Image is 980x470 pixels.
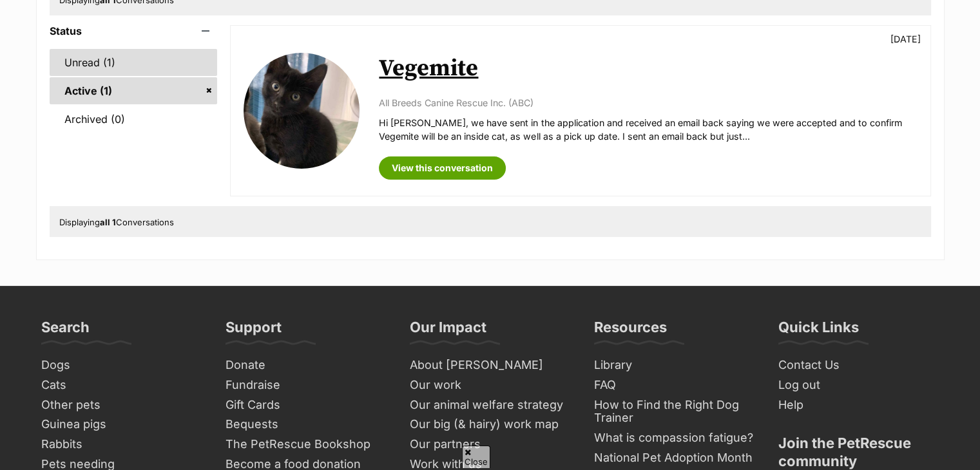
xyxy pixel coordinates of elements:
[405,435,576,455] a: Our partners
[220,415,392,435] a: Bequests
[773,375,945,395] a: Log out
[50,49,218,76] a: Unread (1)
[589,395,760,428] a: How to Find the Right Dog Trainer
[226,318,282,344] h3: Support
[405,395,576,415] a: Our animal welfare strategy
[773,355,945,375] a: Contact Us
[773,395,945,415] a: Help
[220,435,392,455] a: The PetRescue Bookshop
[379,116,917,144] p: Hi [PERSON_NAME], we have sent in the application and received an email back saying we were accep...
[778,318,859,344] h3: Quick Links
[589,355,760,375] a: Library
[379,96,917,109] p: All Breeds Canine Rescue Inc. (ABC)
[379,54,478,83] a: Vegemite
[379,156,506,180] a: View this conversation
[462,446,490,468] span: Close
[405,355,576,375] a: About [PERSON_NAME]
[890,32,921,46] p: [DATE]
[50,77,218,104] a: Active (1)
[50,25,218,37] header: Status
[59,217,174,227] span: Displaying Conversations
[36,435,207,455] a: Rabbits
[50,106,218,133] a: Archived (0)
[41,318,90,344] h3: Search
[244,53,360,169] img: Vegemite
[589,375,760,395] a: FAQ
[36,355,207,375] a: Dogs
[220,395,392,415] a: Gift Cards
[410,318,486,344] h3: Our Impact
[36,415,207,435] a: Guinea pigs
[36,395,207,415] a: Other pets
[405,415,576,435] a: Our big (& hairy) work map
[36,375,207,395] a: Cats
[220,375,392,395] a: Fundraise
[589,448,760,468] a: National Pet Adoption Month
[220,355,392,375] a: Donate
[405,375,576,395] a: Our work
[100,217,116,227] strong: all 1
[594,318,667,344] h3: Resources
[589,428,760,448] a: What is compassion fatigue?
